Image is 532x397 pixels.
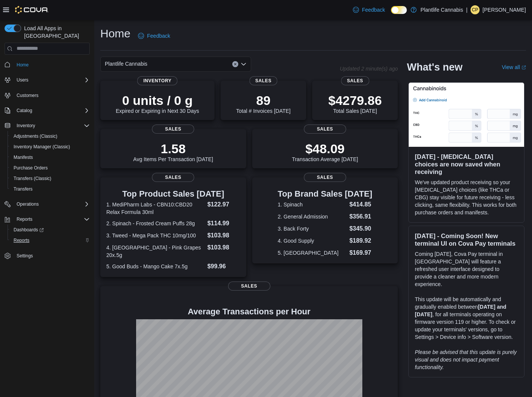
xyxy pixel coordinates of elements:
[207,231,240,240] dd: $103.98
[14,154,33,160] span: Manifests
[5,56,90,281] nav: Complex example
[350,212,373,221] dd: $356.91
[106,201,204,216] dt: 1. MediPharm Labs - CBN10:CBD20 Relax Formula 30ml
[17,123,35,129] span: Inventory
[11,163,51,172] a: Purchase Orders
[152,173,194,182] span: Sales
[8,152,93,163] button: Manifests
[15,6,49,14] img: Cova
[100,26,130,41] h1: Home
[14,215,90,224] span: Reports
[328,93,382,108] p: $4279.86
[17,216,32,222] span: Reports
[14,227,44,233] span: Dashboards
[11,236,90,245] span: Reports
[278,237,346,245] dt: 4. Good Supply
[341,76,369,85] span: Sales
[11,185,35,194] a: Transfers
[11,153,36,162] a: Manifests
[8,225,93,235] a: Dashboards
[292,141,358,162] div: Transaction Average [DATE]
[116,93,199,108] p: 0 units / 0 g
[415,153,518,175] h3: [DATE] - [MEDICAL_DATA] choices are now saved when receiving
[407,61,462,73] h2: What's new
[21,25,90,40] span: Load All Apps in [GEOGRAPHIC_DATA]
[415,250,518,288] p: Coming [DATE], Cova Pay terminal in [GEOGRAPHIC_DATA] will feature a refreshed user interface des...
[2,250,93,261] button: Settings
[147,32,170,40] span: Feedback
[502,64,526,70] a: View allExternal link
[350,200,373,209] dd: $414.85
[350,224,373,233] dd: $345.90
[106,307,392,316] h4: Average Transactions per Hour
[14,121,90,130] span: Inventory
[106,244,204,259] dt: 4. [GEOGRAPHIC_DATA] - Pink Grapes 20x.5g
[14,75,31,85] button: Users
[106,263,204,270] dt: 5. Good Buds - Mango Cake 7x.5g
[11,163,90,172] span: Purchase Orders
[2,105,93,116] button: Catalog
[11,174,54,183] a: Transfers (Classic)
[2,75,93,85] button: Users
[350,248,373,257] dd: $169.97
[420,5,463,14] p: Plantlife Cannabis
[8,142,93,152] button: Inventory Manager (Classic)
[11,153,90,162] span: Manifests
[14,60,32,69] a: Home
[340,66,398,72] p: Updated 2 minute(s) ago
[106,220,204,227] dt: 2. Spinach - Frosted Cream Puffs 28g
[278,201,346,208] dt: 1. Spinach
[415,349,517,370] em: Please be advised that this update is purely visual and does not impact payment functionality.
[14,121,38,130] button: Inventory
[106,232,204,239] dt: 3. Tweed - Mega Pack THC 10mg/100
[278,213,346,220] dt: 2. General Admission
[14,186,32,192] span: Transfers
[228,282,270,291] span: Sales
[472,5,478,14] span: CP
[137,76,178,85] span: Inventory
[8,173,93,184] button: Transfers (Classic)
[2,59,93,70] button: Home
[14,215,35,224] button: Reports
[17,108,32,114] span: Catalog
[11,132,90,141] span: Adjustments (Classic)
[11,142,73,151] a: Inventory Manager (Classic)
[2,214,93,225] button: Reports
[207,243,240,252] dd: $103.98
[304,173,346,182] span: Sales
[207,219,240,228] dd: $114.99
[350,236,373,245] dd: $189.92
[14,165,48,171] span: Purchase Orders
[14,237,29,243] span: Reports
[415,232,518,247] h3: [DATE] - Coming Soon! New terminal UI on Cova Pay terminals
[278,249,346,257] dt: 5. [GEOGRAPHIC_DATA]
[8,131,93,142] button: Adjustments (Classic)
[11,174,90,183] span: Transfers (Classic)
[133,141,213,156] p: 1.58
[152,125,194,134] span: Sales
[350,2,388,17] a: Feedback
[14,200,42,209] button: Operations
[415,295,518,341] p: This update will be automatically and gradually enabled between , for all terminals operating on ...
[17,253,33,259] span: Settings
[14,91,41,100] a: Customers
[17,201,39,207] span: Operations
[391,6,407,14] input: Dark Mode
[483,5,526,14] p: [PERSON_NAME]
[328,93,382,114] div: Total Sales [DATE]
[236,93,290,108] p: 89
[11,236,32,245] a: Reports
[14,75,90,85] span: Users
[11,225,90,234] span: Dashboards
[17,62,29,68] span: Home
[2,90,93,101] button: Customers
[106,189,240,198] h3: Top Product Sales [DATE]
[236,93,290,114] div: Total # Invoices [DATE]
[14,251,90,260] span: Settings
[17,77,28,83] span: Users
[2,199,93,209] button: Operations
[14,106,35,115] button: Catalog
[14,133,57,139] span: Adjustments (Classic)
[11,132,60,141] a: Adjustments (Classic)
[521,65,526,70] svg: External link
